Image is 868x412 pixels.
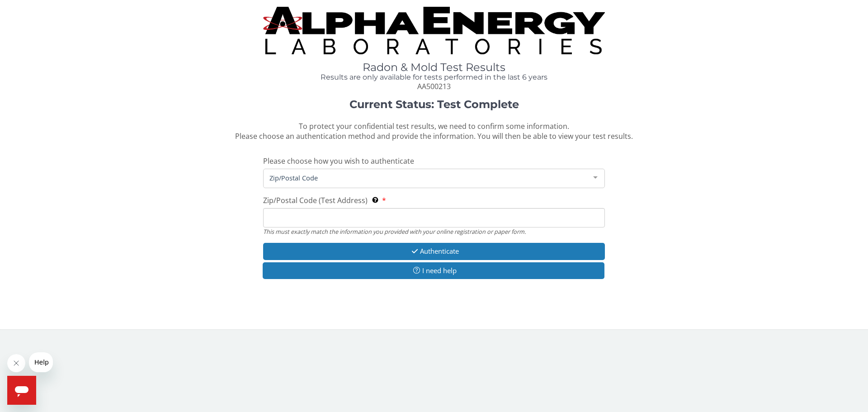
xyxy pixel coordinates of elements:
[263,243,605,260] button: Authenticate
[263,62,605,73] h1: Radon & Mold Test Results
[235,121,633,142] span: To protect your confidential test results, we need to confirm some information. Please choose an ...
[267,173,586,183] span: Zip/Postal Code
[263,73,605,81] h4: Results are only available for tests performed in the last 6 years
[349,98,519,111] strong: Current Status: Test Complete
[263,195,368,205] span: Zip/Postal Code (Test Address)
[263,262,604,279] button: I need help
[7,376,36,405] iframe: Button to launch messaging window
[417,81,451,91] span: AA500213
[7,354,25,372] iframe: Close message
[29,352,53,372] iframe: Message from company
[263,227,605,236] div: This must exactly match the information you provided with your online registration or paper form.
[263,156,414,166] span: Please choose how you wish to authenticate
[263,7,605,54] img: TightCrop.jpg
